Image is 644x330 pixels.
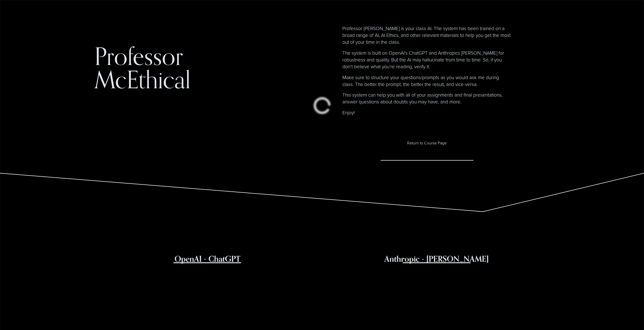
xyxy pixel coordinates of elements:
a: Return to Course Page [381,126,473,161]
strong: OpenAI - ChatGPT [175,254,240,264]
p: Professor [PERSON_NAME] is your class AI. The system has been trained on a broad range of AI, AI ... [342,25,511,46]
p: This system can help you with all of your assignments and final presentations, answer questions a... [342,92,511,105]
p: Make sure to structure your questions/prompts as you would ask me during class. The better the pr... [342,74,511,88]
div: McEthical [94,68,191,91]
p: Enjoy! [342,109,511,116]
p: The system is built on OpenAI’s ChatGPT and Anthropics [PERSON_NAME] for robustness and quality. ... [342,50,511,70]
strong: Anthropic - [PERSON_NAME] [384,254,489,264]
div: Professor [94,45,183,68]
